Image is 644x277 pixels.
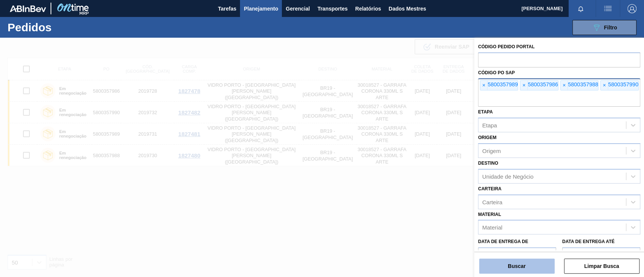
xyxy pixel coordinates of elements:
[482,224,502,231] font: Material
[482,199,502,205] font: Carteira
[568,81,598,87] font: 5800357988
[478,70,515,75] font: Código PO SAP
[286,6,310,12] font: Gerencial
[603,4,612,13] img: ações do usuário
[482,148,501,154] font: Origem
[604,24,617,31] font: Filtro
[10,5,46,12] img: TNhmsLtSVTkK8tSr43FrP2fwEKptu5GPRR3wAAAABJRU5ErkJggg==
[572,20,636,35] button: Filtro
[603,82,606,88] font: ×
[528,81,558,87] font: 5800357986
[608,81,638,87] font: 5800357990
[317,6,347,12] font: Transportes
[389,6,426,12] font: Dados Mestres
[355,6,381,12] font: Relatórios
[627,4,636,13] img: Sair
[8,21,52,34] font: Pedidos
[478,247,556,262] input: dd/mm/aaaa
[478,161,498,166] font: Destino
[569,3,593,14] button: Notificações
[478,109,493,115] font: Etapa
[244,6,278,12] font: Planejamento
[478,239,528,244] font: Data de Entrega de
[562,239,615,244] font: Data de Entrega até
[482,122,497,129] font: Etapa
[521,6,563,11] font: [PERSON_NAME]
[482,82,485,88] font: ×
[563,82,566,88] font: ×
[478,212,501,217] font: Material
[478,44,535,49] font: Código Pedido Portal
[478,135,496,140] font: Origem
[482,173,533,179] font: Unidade de Negócio
[522,82,525,88] font: ×
[487,81,518,87] font: 5800357989
[478,186,501,191] font: Carteira
[218,6,237,12] font: Tarefas
[562,247,640,262] input: dd/mm/aaaa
